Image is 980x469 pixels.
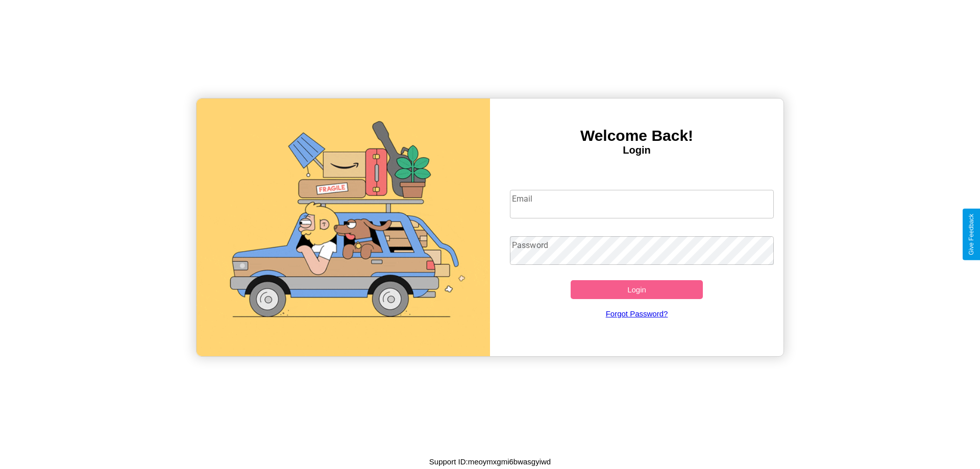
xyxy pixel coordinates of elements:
[197,98,490,356] img: gif
[429,455,551,468] p: Support ID: meoymxgmi6bwasgyiwd
[571,280,703,299] button: Login
[490,144,783,156] h4: Login
[490,127,783,144] h3: Welcome Back!
[968,214,975,255] div: Give Feedback
[505,299,769,328] a: Forgot Password?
